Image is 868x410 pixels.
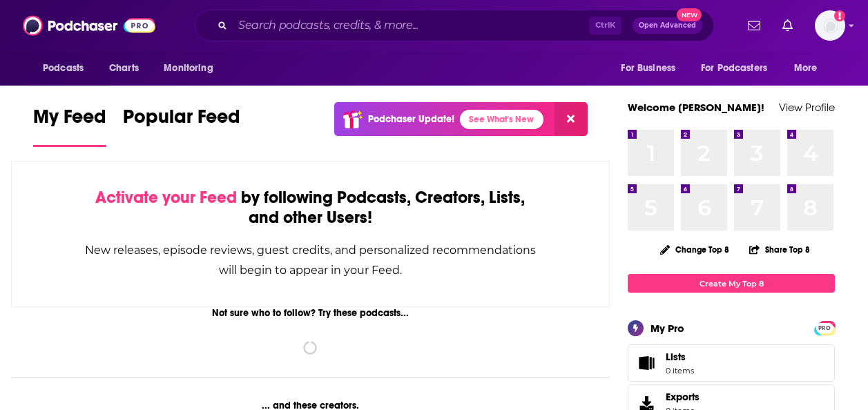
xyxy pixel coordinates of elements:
[95,187,237,208] span: Activate your Feed
[81,188,540,228] div: by following Podcasts, Creators, Lists, and other Users!
[666,391,700,403] span: Exports
[11,307,610,319] div: Not sure who to follow? Try these podcasts...
[23,12,155,39] img: Podchaser - Follow, Share and Rate Podcasts
[460,110,543,129] a: See What's New
[779,101,835,114] a: View Profile
[611,55,693,81] button: open menu
[43,59,84,78] span: Podcasts
[633,353,660,373] span: Lists
[815,10,845,41] button: Show profile menu
[100,55,147,81] a: Charts
[677,8,702,21] span: New
[628,274,835,293] a: Create My Top 8
[589,17,621,35] span: Ctrl K
[123,105,240,137] span: Popular Feed
[33,105,106,137] span: My Feed
[784,55,835,81] button: open menu
[81,240,540,280] div: New releases, episode reviews, guest credits, and personalized recommendations will begin to appe...
[109,59,139,78] span: Charts
[33,55,102,81] button: open menu
[815,10,845,41] span: Logged in as AshleighEarnshaw
[652,241,737,258] button: Change Top 8
[233,14,589,37] input: Search podcasts, credits, & more...
[123,105,240,147] a: Popular Feed
[749,236,811,263] button: Share Top 8
[195,10,714,41] div: Search podcasts, credits, & more...
[701,59,767,78] span: For Podcasters
[666,351,694,363] span: Lists
[742,14,766,37] a: Show notifications dropdown
[154,55,231,81] button: open menu
[628,101,764,114] a: Welcome [PERSON_NAME]!
[816,322,833,333] a: PRO
[815,10,845,41] img: User Profile
[639,22,696,29] span: Open Advanced
[692,55,787,81] button: open menu
[621,59,675,78] span: For Business
[816,323,833,333] span: PRO
[777,14,798,37] a: Show notifications dropdown
[666,366,694,375] span: 0 items
[628,344,835,382] a: Lists
[33,105,106,147] a: My Feed
[794,59,818,78] span: More
[650,322,684,335] div: My Pro
[164,59,213,78] span: Monitoring
[633,17,702,34] button: Open AdvancedNew
[666,351,686,363] span: Lists
[368,113,454,125] p: Podchaser Update!
[834,10,845,21] svg: Add a profile image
